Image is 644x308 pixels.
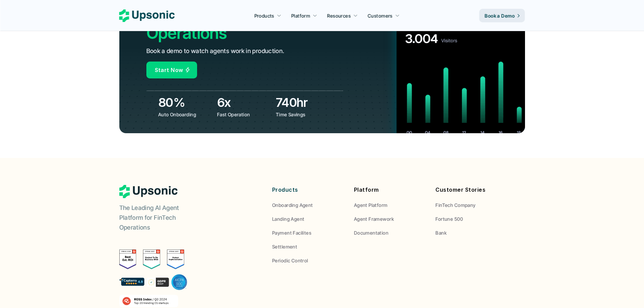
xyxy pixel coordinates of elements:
[158,94,214,111] h3: 80%
[217,94,272,111] h3: 6x
[250,9,285,22] a: Products
[276,111,330,118] p: Time Savings
[272,215,344,222] a: Landing Agent
[479,9,525,22] a: Book a Demo
[368,12,393,19] p: Customers
[272,229,311,236] p: Payment Facilites
[272,185,344,195] p: Products
[119,203,204,232] p: The Leading AI Agent Platform for FinTech Operations
[158,111,212,118] p: Auto Onboarding
[354,215,394,222] p: Agent Framework
[291,12,310,19] p: Platform
[276,94,331,111] h3: 740hr
[272,229,344,236] a: Payment Facilites
[435,229,447,236] p: Bank
[354,202,388,209] p: Agent Platform
[217,111,271,118] p: Fast Operation
[354,229,426,236] a: Documentation
[155,65,183,75] p: Start Now
[272,202,313,209] p: Onboarding Agent
[435,185,507,195] p: Customer Stories
[272,202,344,209] a: Onboarding Agent
[327,12,351,19] p: Resources
[272,257,308,264] p: Periodic Control
[435,215,463,222] p: Fortune 500
[354,229,388,236] p: Documentation
[354,185,426,195] p: Platform
[435,202,475,209] p: FinTech Company
[485,12,515,19] p: Book a Demo
[146,46,285,56] p: Book a demo to watch agents work in production.
[272,243,297,250] p: Settlement
[254,12,274,19] p: Products
[272,215,304,222] p: Landing Agent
